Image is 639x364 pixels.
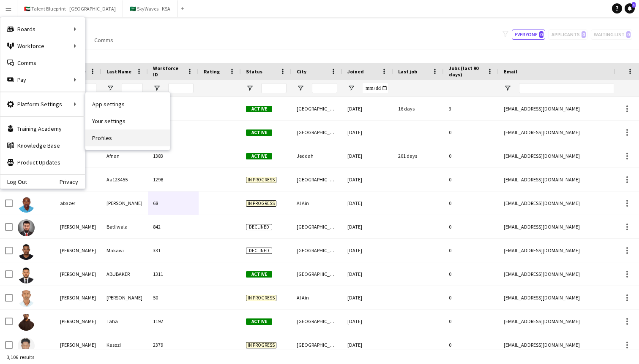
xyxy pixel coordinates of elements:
[148,215,199,238] div: 842
[246,153,272,159] span: Active
[94,36,113,44] span: Comms
[246,318,272,325] span: Active
[398,68,417,75] span: Last job
[246,106,272,112] span: Active
[246,68,262,75] span: Status
[55,310,101,333] div: [PERSON_NAME]
[18,314,35,331] img: Abdalla Taha
[101,191,148,215] div: [PERSON_NAME]
[0,178,27,185] a: Log Out
[153,65,183,78] span: Workforce ID
[75,83,96,93] input: First Name Filter Input
[101,239,148,262] div: Makawi
[292,310,342,333] div: [GEOGRAPHIC_DATA]
[55,239,101,262] div: [PERSON_NAME]
[101,262,148,286] div: ABUBAKER
[342,191,393,215] div: [DATE]
[444,262,499,286] div: 0
[55,286,101,309] div: [PERSON_NAME]
[148,333,199,356] div: 2379
[55,215,101,238] div: [PERSON_NAME]
[0,96,85,113] div: Platform Settings
[148,286,199,309] div: 50
[444,97,499,120] div: 3
[18,196,35,213] img: abazer sidahmed Mohammed
[101,144,148,167] div: Afnan
[342,310,393,333] div: [DATE]
[504,84,511,92] button: Open Filter Menu
[122,83,143,93] input: Last Name Filter Input
[246,200,276,207] span: In progress
[17,0,123,17] button: 🇦🇪 Talent Blueprint - [GEOGRAPHIC_DATA]
[18,243,35,260] img: Abdalaziz Makawi
[148,97,199,120] div: 1575
[342,121,393,144] div: [DATE]
[297,68,306,75] span: City
[204,68,220,75] span: Rating
[123,0,177,17] button: 🇸🇦 SkyWaves - KSA
[292,191,342,215] div: Al Ain
[101,333,148,356] div: Kasozi
[0,38,85,54] div: Workforce
[342,215,393,238] div: [DATE]
[0,120,85,137] a: Training Academy
[91,35,117,46] a: Comms
[0,154,85,171] a: Product Updates
[444,121,499,144] div: 0
[347,84,355,92] button: Open Filter Menu
[292,239,342,262] div: [GEOGRAPHIC_DATA]
[512,30,545,40] button: Everyone0
[85,113,170,129] a: Your settings
[18,267,35,283] img: ABDALLA ABUBAKER
[148,144,199,167] div: 1383
[18,219,35,236] img: Abbas Batliwala
[148,239,199,262] div: 331
[444,168,499,191] div: 0
[312,83,337,93] input: City Filter Input
[292,121,342,144] div: [GEOGRAPHIC_DATA]
[55,333,101,356] div: [PERSON_NAME]
[106,84,114,92] button: Open Filter Menu
[148,121,199,144] div: 1101
[444,310,499,333] div: 0
[246,248,272,254] span: Declined
[18,290,35,307] img: Abdalla Kamal
[444,144,499,167] div: 0
[444,191,499,215] div: 0
[292,97,342,120] div: [GEOGRAPHIC_DATA]
[292,262,342,286] div: [GEOGRAPHIC_DATA]
[246,342,276,348] span: In progress
[55,191,101,215] div: abazer
[101,168,148,191] div: Aa123455
[625,3,635,13] a: 1
[504,68,517,75] span: Email
[444,333,499,356] div: 0
[246,224,272,230] span: Declined
[449,65,483,78] span: Jobs (last 90 days)
[101,286,148,309] div: [PERSON_NAME]
[55,262,101,286] div: [PERSON_NAME]
[153,84,161,92] button: Open Filter Menu
[85,129,170,146] a: Profiles
[292,144,342,167] div: Jeddah
[106,68,131,75] span: Last Name
[148,191,199,215] div: 68
[261,83,287,93] input: Status Filter Input
[18,337,35,354] img: Abdallah Ahmed Kasozi
[444,215,499,238] div: 0
[246,295,276,301] span: In progress
[246,129,272,136] span: Active
[60,178,85,185] a: Privacy
[246,177,276,183] span: In progress
[292,215,342,238] div: [GEOGRAPHIC_DATA]
[363,83,388,93] input: Joined Filter Input
[168,83,194,93] input: Workforce ID Filter Input
[148,310,199,333] div: 1192
[148,262,199,286] div: 1311
[101,310,148,333] div: Taha
[342,97,393,120] div: [DATE]
[85,96,170,113] a: App settings
[444,286,499,309] div: 0
[292,286,342,309] div: Al Ain
[342,239,393,262] div: [DATE]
